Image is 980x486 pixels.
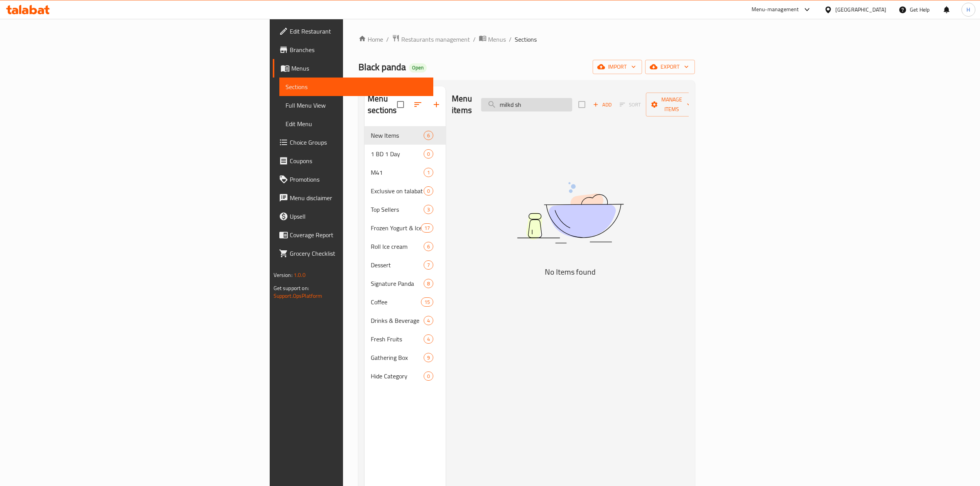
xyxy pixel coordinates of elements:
[427,95,446,114] button: Add section
[290,193,427,202] span: Menu disclaimer
[365,126,446,145] div: New Items6
[290,45,427,54] span: Branches
[290,138,427,147] span: Choice Groups
[290,156,427,165] span: Coupons
[294,270,306,280] span: 1.0.0
[424,373,433,380] span: 0
[424,131,433,140] div: items
[474,266,667,278] h5: No Items found
[424,149,433,159] div: items
[424,260,433,270] div: items
[290,212,427,221] span: Upsell
[365,274,446,293] div: Signature Panda8
[424,262,433,269] span: 7
[424,187,433,195] span: 0
[365,123,446,388] nav: Menu sections
[371,260,424,270] span: Dessert
[273,59,433,78] a: Menus
[274,291,323,301] a: Support.OpsPlatform
[273,40,433,59] a: Branches
[424,371,433,381] div: items
[273,189,433,207] a: Menu disclaimer
[274,270,292,280] span: Version:
[424,334,433,344] div: items
[273,207,433,226] a: Upsell
[371,149,424,159] span: 1 BD 1 Day
[371,223,421,233] span: Frozen Yogurt & Ice creams
[371,316,424,325] div: Drinks & Beverage
[651,62,689,72] span: export
[424,186,433,196] div: items
[424,243,433,250] span: 6
[409,95,427,114] span: Sort sections
[424,279,433,288] div: items
[371,279,424,288] span: Signature Panda
[273,244,433,263] a: Grocery Checklist
[645,60,695,74] button: export
[424,206,433,213] span: 3
[424,132,433,139] span: 6
[365,145,446,163] div: 1 BD 1 Day0
[615,99,646,111] span: Select section first
[371,242,424,251] span: Roll Ice cream
[290,175,427,184] span: Promotions
[290,27,427,36] span: Edit Restaurant
[424,336,433,343] span: 4
[424,316,433,325] div: items
[273,170,433,189] a: Promotions
[365,182,446,200] div: Exclusive on talabat0
[358,34,695,44] nav: breadcrumb
[652,95,691,114] span: Manage items
[474,162,667,264] img: dish.svg
[365,200,446,219] div: Top Sellers3
[291,64,427,73] span: Menus
[424,205,433,214] div: items
[371,168,424,177] span: M41
[371,334,424,344] span: Fresh Fruits
[509,35,512,44] li: /
[365,256,446,274] div: Dessert7
[371,371,424,381] span: Hide Category
[424,168,433,177] div: items
[421,224,433,232] span: 17
[590,99,615,111] button: Add
[365,237,446,256] div: Roll Ice cream6
[290,230,427,240] span: Coverage Report
[273,133,433,152] a: Choice Groups
[371,205,424,214] div: Top Sellers
[286,101,427,110] span: Full Menu View
[273,226,433,244] a: Coverage Report
[371,353,424,362] div: Gathering Box
[290,249,427,258] span: Grocery Checklist
[646,93,698,116] button: Manage items
[371,297,421,307] div: Coffee
[392,96,409,113] span: Select all sections
[424,354,433,361] span: 9
[365,311,446,330] div: Drinks & Beverage4
[286,119,427,128] span: Edit Menu
[365,219,446,237] div: Frozen Yogurt & Ice creams17
[279,96,433,115] a: Full Menu View
[473,35,476,44] li: /
[421,299,433,306] span: 15
[365,163,446,182] div: M411
[365,367,446,385] div: Hide Category0
[286,82,427,91] span: Sections
[488,35,506,44] span: Menus
[421,297,433,307] div: items
[481,98,572,111] input: search
[279,115,433,133] a: Edit Menu
[365,293,446,311] div: Coffee15
[424,150,433,158] span: 0
[590,99,615,111] span: Add item
[371,186,424,196] span: Exclusive on talabat
[593,60,642,74] button: import
[599,62,636,72] span: import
